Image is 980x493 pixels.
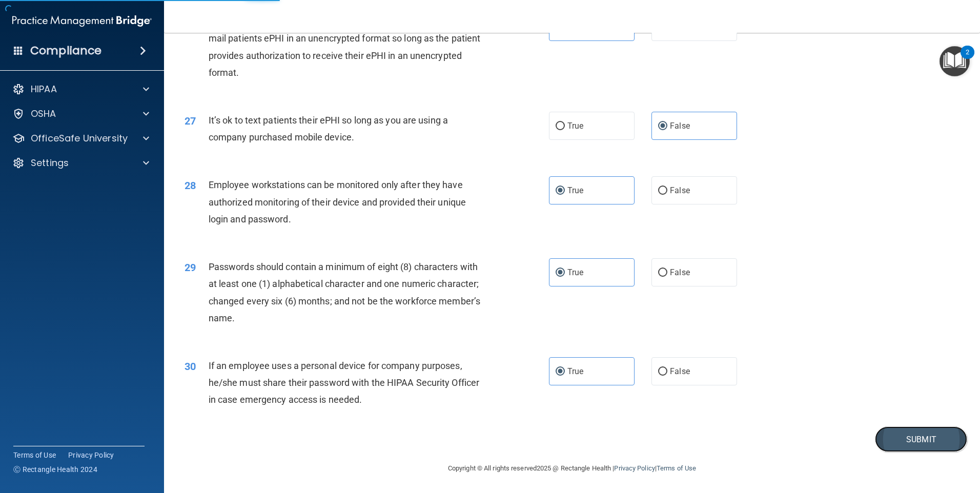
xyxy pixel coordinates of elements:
[185,179,196,192] span: 28
[940,46,970,76] button: Open Resource Center, 2 new notifications
[875,426,967,453] button: Submit
[12,132,149,145] a: OfficeSafe University
[670,366,690,376] span: False
[12,157,149,169] a: Settings
[657,464,696,472] a: Terms of Use
[209,179,466,224] span: Employee workstations can be monitored only after they have authorized monitoring of their device...
[31,83,57,95] p: HIPAA
[670,186,690,195] span: False
[209,115,448,142] span: It’s ok to text patients their ePHI so long as you are using a company purchased mobile device.
[670,268,690,277] span: False
[567,186,583,195] span: True
[12,108,149,120] a: OSHA
[556,187,565,195] input: True
[209,16,483,78] span: Even though regular email is not secure, practices are allowed to e-mail patients ePHI in an unen...
[567,366,583,376] span: True
[614,464,655,472] a: Privacy Policy
[556,122,565,130] input: True
[68,450,114,460] a: Privacy Policy
[658,269,667,277] input: False
[13,450,56,460] a: Terms of Use
[567,121,583,131] span: True
[12,11,152,31] img: PMB logo
[13,464,97,475] span: Ⓒ Rectangle Health 2024
[12,83,149,95] a: HIPAA
[556,269,565,277] input: True
[658,122,667,130] input: False
[31,157,69,169] p: Settings
[31,108,56,120] p: OSHA
[670,121,690,131] span: False
[556,368,565,376] input: True
[30,44,101,58] h4: Compliance
[385,452,759,485] div: Copyright © All rights reserved 2025 @ Rectangle Health | |
[185,360,196,373] span: 30
[966,52,969,66] div: 2
[185,115,196,127] span: 27
[209,360,479,405] span: If an employee uses a personal device for company purposes, he/she must share their password with...
[567,268,583,277] span: True
[31,132,128,145] p: OfficeSafe University
[185,261,196,274] span: 29
[658,368,667,376] input: False
[209,261,480,323] span: Passwords should contain a minimum of eight (8) characters with at least one (1) alphabetical cha...
[658,187,667,195] input: False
